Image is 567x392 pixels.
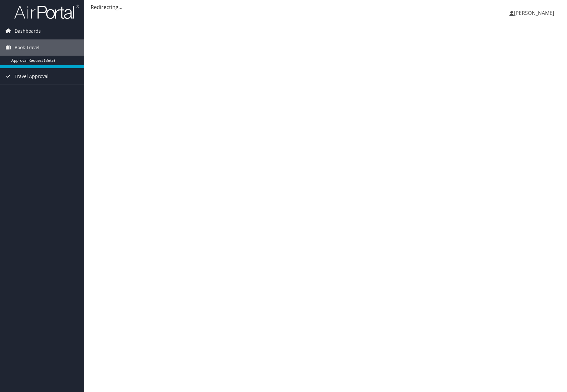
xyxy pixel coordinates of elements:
[509,3,561,23] a: [PERSON_NAME]
[91,3,561,11] div: Redirecting...
[15,23,41,39] span: Dashboards
[514,9,554,16] span: [PERSON_NAME]
[14,4,79,19] img: airportal-logo.png
[15,68,49,84] span: Travel Approval
[15,39,39,56] span: Book Travel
